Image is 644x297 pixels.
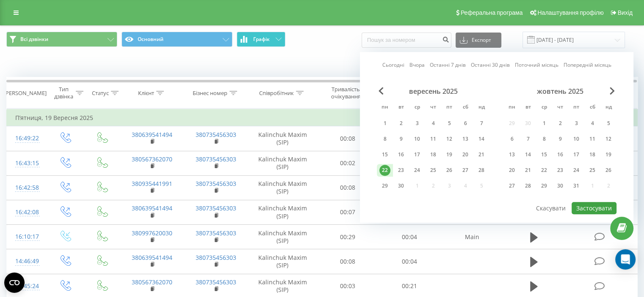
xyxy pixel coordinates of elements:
[325,86,367,100] div: Тривалість очікування
[196,180,236,188] a: 380735456303
[248,225,317,249] td: Kalinchuk Maxim (SIP)
[476,118,487,129] div: 7
[460,149,471,160] div: 20
[584,117,600,130] div: сб 4 жовт 2025 р.
[441,164,457,177] div: пт 26 вер 2025 р.
[520,133,536,145] div: вт 7 жовт 2025 р.
[504,133,520,145] div: пн 6 жовт 2025 р.
[603,134,614,144] div: 12
[504,87,616,95] div: жовтень 2025
[571,180,582,191] div: 31
[132,253,172,262] a: 380639541494
[600,117,616,130] div: нд 5 жовт 2025 р.
[600,148,616,161] div: нд 19 жовт 2025 р.
[237,32,285,47] button: Графік
[506,165,517,176] div: 20
[196,204,236,212] a: 380735456303
[377,133,393,145] div: пн 8 вер 2025 р.
[393,148,409,161] div: вт 16 вер 2025 р.
[571,118,582,129] div: 3
[15,155,38,172] div: 16:43:15
[441,133,457,145] div: пт 12 вер 2025 р.
[539,180,550,191] div: 29
[552,180,568,192] div: чт 30 жовт 2025 р.
[248,151,317,175] td: Kalinchuk Maxim (SIP)
[393,133,409,145] div: вт 9 вер 2025 р.
[555,118,566,129] div: 2
[377,148,393,161] div: пн 15 вер 2025 р.
[461,9,523,16] span: Реферальна програма
[15,130,38,147] div: 16:49:22
[132,278,172,286] a: 380567362070
[457,148,473,161] div: сб 20 вер 2025 р.
[522,101,534,114] abbr: вівторок
[4,272,25,293] button: Open CMP widget
[531,202,570,214] button: Скасувати
[537,9,603,16] span: Налаштування профілю
[317,175,379,200] td: 00:08
[536,117,552,130] div: ср 1 жовт 2025 р.
[15,253,38,270] div: 14:46:49
[132,155,172,163] a: 380567362070
[555,134,566,144] div: 9
[522,134,533,144] div: 7
[15,229,38,245] div: 16:10:17
[600,164,616,177] div: нд 26 жовт 2025 р.
[520,164,536,177] div: вт 21 жовт 2025 р.
[132,180,172,188] a: 380935441991
[603,165,614,176] div: 26
[6,32,117,47] button: Всі дзвінки
[554,101,567,114] abbr: четвер
[587,149,598,160] div: 18
[317,126,379,151] td: 00:08
[395,118,406,129] div: 2
[248,175,317,200] td: Kalinchuk Maxim (SIP)
[552,117,568,130] div: чт 2 жовт 2025 р.
[571,165,582,176] div: 24
[586,101,599,114] abbr: субота
[471,61,510,69] a: Останні 30 днів
[555,149,566,160] div: 16
[552,133,568,145] div: чт 9 жовт 2025 р.
[377,164,393,177] div: пн 22 вер 2025 р.
[506,134,517,144] div: 6
[460,165,471,176] div: 27
[196,229,236,237] a: 380735456303
[618,9,633,16] span: Вихід
[568,164,584,177] div: пт 24 жовт 2025 р.
[539,165,550,176] div: 22
[444,134,455,144] div: 12
[440,225,504,249] td: Main
[92,90,109,97] div: Статус
[379,101,391,114] abbr: понеділок
[196,155,236,163] a: 380735456303
[409,164,425,177] div: ср 24 вер 2025 р.
[522,149,533,160] div: 14
[317,200,379,224] td: 00:07
[132,131,172,139] a: 380639541494
[132,204,172,212] a: 380639541494
[473,133,489,145] div: нд 14 вер 2025 р.
[196,278,236,286] a: 380735456303
[379,87,384,95] span: Previous Month
[475,101,488,114] abbr: неділя
[555,165,566,176] div: 23
[196,131,236,139] a: 380735456303
[457,133,473,145] div: сб 13 вер 2025 р.
[362,33,451,48] input: Пошук за номером
[377,117,393,130] div: пн 1 вер 2025 р.
[15,204,38,221] div: 16:42:08
[572,202,616,214] button: Застосувати
[552,164,568,177] div: чт 23 жовт 2025 р.
[441,148,457,161] div: пт 19 вер 2025 р.
[506,180,517,191] div: 27
[395,180,406,191] div: 30
[441,117,457,130] div: пт 5 вер 2025 р.
[459,101,472,114] abbr: субота
[7,109,638,126] td: П’ятниця, 19 Вересня 2025
[571,134,582,144] div: 10
[473,164,489,177] div: нд 28 вер 2025 р.
[570,101,583,114] abbr: п’ятниця
[317,249,379,274] td: 00:08
[393,164,409,177] div: вт 23 вер 2025 р.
